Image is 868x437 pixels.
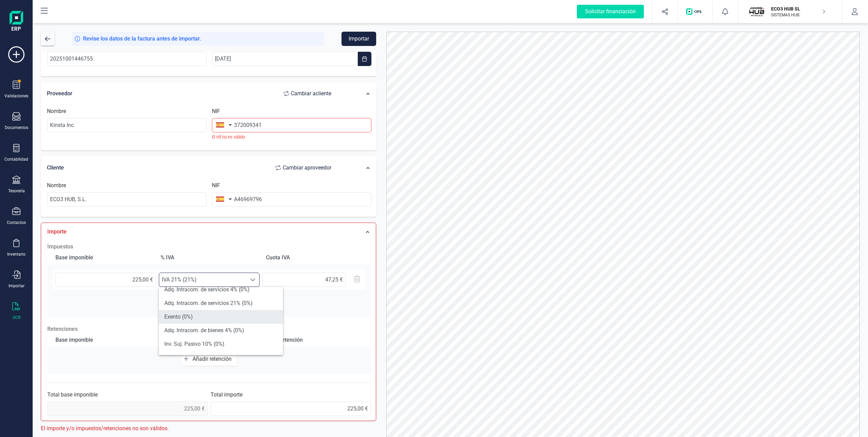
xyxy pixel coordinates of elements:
button: Cambiar aproveedor [269,161,338,175]
h2: Impuestos [47,243,371,251]
p: SISTEMAS HUB [771,12,825,18]
li: Adq. Intracom. de servicios 21% (0%) [159,296,283,310]
label: NIF [212,181,220,190]
div: El importe y/o impuestos/retenciones no son válidos. [41,424,376,433]
small: El nif no es válido. [212,134,371,140]
img: Logo de OPS [686,8,704,15]
div: Cuota IVA [263,251,366,264]
div: Base imponible [53,333,155,347]
p: ECO3 HUB SL [771,5,825,12]
div: Porcentaje [158,333,260,347]
span: Revise los datos de la factura antes de importar. [83,35,201,43]
div: % IVA [158,251,260,264]
span: IVA 21% (21%) [159,273,246,287]
div: OCR [13,315,20,320]
input: 0,00 € [262,273,346,287]
label: NIF [212,107,220,115]
button: Solicitar financiación [569,1,652,22]
div: Tesorería [8,188,25,194]
div: Cliente [47,161,338,175]
label: Total base imponible [47,391,98,399]
img: EC [749,4,764,19]
label: Nombre [47,107,66,115]
p: Retenciones [47,325,371,333]
span: Añadir retención [193,356,234,362]
div: Importar [9,283,24,289]
span: Cambiar a proveedor [283,164,331,172]
div: Solicitar financiación [577,5,644,18]
button: Importar [341,32,376,46]
button: Añadir retención [181,352,237,366]
li: Adq. Intracom. de bienes 4% (0%) [159,324,283,337]
button: Cambiar acliente [277,87,338,100]
div: Base imponible [53,251,155,264]
li: Inv. Suj. Pasivo 4% (0%) [159,351,283,365]
div: Contactos [7,220,26,225]
li: Adq. Intracom. de servicios 4% (0%) [159,283,283,296]
div: Contabilidad [4,157,28,162]
label: Total importe [211,391,243,399]
li: Inv. Suj. Pasivo 10% (0%) [159,337,283,351]
span: Cambiar a cliente [291,90,331,98]
li: Exento (0%) [159,310,283,324]
img: Logo Finanedi [10,11,23,33]
button: ECECO3 HUB SLSISTEMAS HUB [747,1,834,22]
div: Total retención [263,333,366,347]
input: 0,00 € [211,402,371,416]
div: Proveedor [47,87,338,100]
button: Logo de OPS [682,1,708,22]
div: Inventario [7,252,26,257]
div: Documentos [5,125,28,130]
input: 0,00 € [55,273,156,287]
div: Validaciones [4,93,28,99]
label: Nombre [47,181,66,190]
span: Importe [47,228,67,235]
